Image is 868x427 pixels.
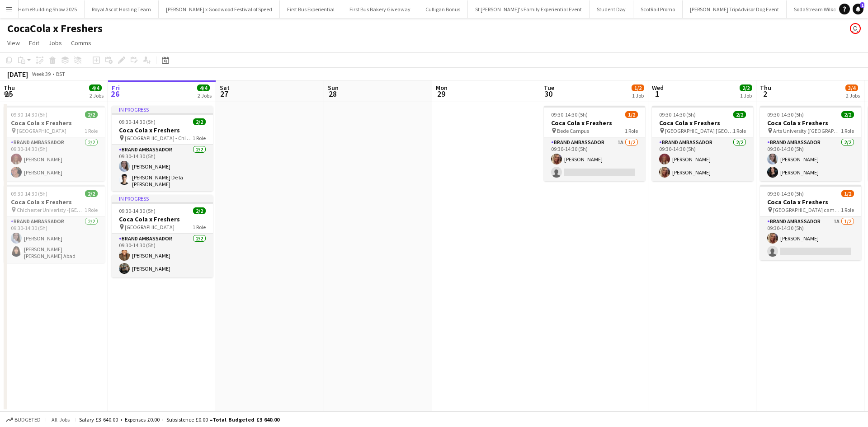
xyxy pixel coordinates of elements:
[4,106,105,181] app-job-card: 09:30-14:30 (5h)2/2Coca Cola x Freshers [GEOGRAPHIC_DATA]1 RoleBrand Ambassador2/209:30-14:30 (5h...
[220,84,230,92] span: Sat
[853,4,863,14] a: 1
[11,190,47,197] span: 09:30-14:30 (5h)
[14,417,41,423] span: Budgeted
[193,207,206,214] span: 2/2
[193,135,206,141] span: 1 Role
[67,37,95,49] a: Comms
[4,137,105,181] app-card-role: Brand Ambassador2/209:30-14:30 (5h)[PERSON_NAME][PERSON_NAME]
[760,106,861,181] app-job-card: 09:30-14:30 (5h)2/2Coca Cola x Freshers Arts University ([GEOGRAPHIC_DATA])1 RoleBrand Ambassador...
[841,127,854,134] span: 1 Role
[557,127,589,134] span: Bede Campus
[30,70,52,77] span: Week 39
[632,92,644,99] div: 1 Job
[544,84,554,92] span: Tue
[436,84,448,92] span: Mon
[85,127,98,134] span: 1 Role
[4,185,105,263] app-job-card: 09:30-14:30 (5h)2/2Coca Cola x Freshers Chichester Univeristy -[GEOGRAPHIC_DATA] BAX1 RoleBrand A...
[4,198,105,206] h3: Coca Cola x Freshers
[760,216,861,260] app-card-role: Brand Ambassador1A1/209:30-14:30 (5h)[PERSON_NAME]
[125,224,175,230] span: [GEOGRAPHIC_DATA]
[193,118,206,125] span: 2/2
[841,190,854,197] span: 1/2
[112,84,120,92] span: Fri
[112,126,213,134] h3: Coca Cola x Freshers
[119,207,156,214] span: 09:30-14:30 (5h)
[759,89,771,99] span: 2
[434,89,448,99] span: 29
[551,111,588,118] span: 09:30-14:30 (5h)
[119,118,156,125] span: 09:30-14:30 (5h)
[50,416,71,423] span: All jobs
[787,0,844,18] button: SodaStream Wilko
[651,89,664,99] span: 1
[85,190,98,197] span: 2/2
[112,195,213,277] app-job-card: In progress09:30-14:30 (5h)2/2Coca Cola x Freshers [GEOGRAPHIC_DATA]1 RoleBrand Ambassador2/209:3...
[4,84,15,92] span: Thu
[740,84,752,91] span: 2/2
[159,0,280,18] button: [PERSON_NAME] x Goodwood Festival of Speed
[633,0,683,18] button: ScotRail Promo
[112,106,213,191] app-job-card: In progress09:30-14:30 (5h)2/2Coca Cola x Freshers [GEOGRAPHIC_DATA] - Chi Site BAX1 RoleBrand Am...
[125,135,193,141] span: [GEOGRAPHIC_DATA] - Chi Site BAX
[25,37,43,49] a: Edit
[845,84,858,91] span: 3/4
[218,89,230,99] span: 27
[544,137,645,181] app-card-role: Brand Ambassador1A1/209:30-14:30 (5h)[PERSON_NAME]
[760,137,861,181] app-card-role: Brand Ambassador2/209:30-14:30 (5h)[PERSON_NAME][PERSON_NAME]
[112,234,213,277] app-card-role: Brand Ambassador2/209:30-14:30 (5h)[PERSON_NAME][PERSON_NAME]
[5,415,42,425] button: Budgeted
[767,190,804,197] span: 09:30-14:30 (5h)
[17,206,85,213] span: Chichester Univeristy -[GEOGRAPHIC_DATA] BAX
[652,106,753,181] div: 09:30-14:30 (5h)2/2Coca Cola x Freshers [GEOGRAPHIC_DATA] [GEOGRAPHIC_DATA]1 RoleBrand Ambassador...
[193,224,206,230] span: 1 Role
[85,111,98,118] span: 2/2
[112,195,213,202] div: In progress
[733,127,746,134] span: 1 Role
[665,127,733,134] span: [GEOGRAPHIC_DATA] [GEOGRAPHIC_DATA]
[652,137,753,181] app-card-role: Brand Ambassador2/209:30-14:30 (5h)[PERSON_NAME][PERSON_NAME]
[683,0,787,18] button: [PERSON_NAME] TripAdvisor Dog Event
[850,23,861,34] app-user-avatar: Joanne Milne
[110,89,120,99] span: 26
[846,92,860,99] div: 2 Jobs
[197,84,210,91] span: 4/4
[542,89,554,99] span: 30
[773,127,841,134] span: Arts University ([GEOGRAPHIC_DATA])
[71,39,91,47] span: Comms
[4,216,105,263] app-card-role: Brand Ambassador2/209:30-14:30 (5h)[PERSON_NAME][PERSON_NAME] [PERSON_NAME] Abad
[625,127,638,134] span: 1 Role
[112,145,213,191] app-card-role: Brand Ambassador2/209:30-14:30 (5h)[PERSON_NAME][PERSON_NAME] De la [PERSON_NAME]
[760,185,861,260] app-job-card: 09:30-14:30 (5h)1/2Coca Cola x Freshers [GEOGRAPHIC_DATA] campus1 RoleBrand Ambassador1A1/209:30-...
[112,215,213,223] h3: Coca Cola x Freshers
[760,119,861,127] h3: Coca Cola x Freshers
[212,416,279,423] span: Total Budgeted £3 640.00
[90,92,104,99] div: 2 Jobs
[56,70,65,77] div: BST
[7,22,103,35] h1: CocaCola x Freshers
[326,89,339,99] span: 28
[48,39,62,47] span: Jobs
[29,39,39,47] span: Edit
[625,111,638,118] span: 1/2
[767,111,804,118] span: 09:30-14:30 (5h)
[342,0,418,18] button: First Bus Bakery Giveaway
[4,119,105,127] h3: Coca Cola x Freshers
[841,111,854,118] span: 2/2
[11,111,47,118] span: 09:30-14:30 (5h)
[85,0,159,18] button: Royal Ascot Hosting Team
[85,206,98,213] span: 1 Role
[760,84,771,92] span: Thu
[280,0,342,18] button: First Bus Experiential
[7,70,28,79] div: [DATE]
[632,84,644,91] span: 1/2
[760,198,861,206] h3: Coca Cola x Freshers
[773,206,841,213] span: [GEOGRAPHIC_DATA] campus
[652,119,753,127] h3: Coca Cola x Freshers
[544,106,645,181] app-job-card: 09:30-14:30 (5h)1/2Coca Cola x Freshers Bede Campus1 RoleBrand Ambassador1A1/209:30-14:30 (5h)[PE...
